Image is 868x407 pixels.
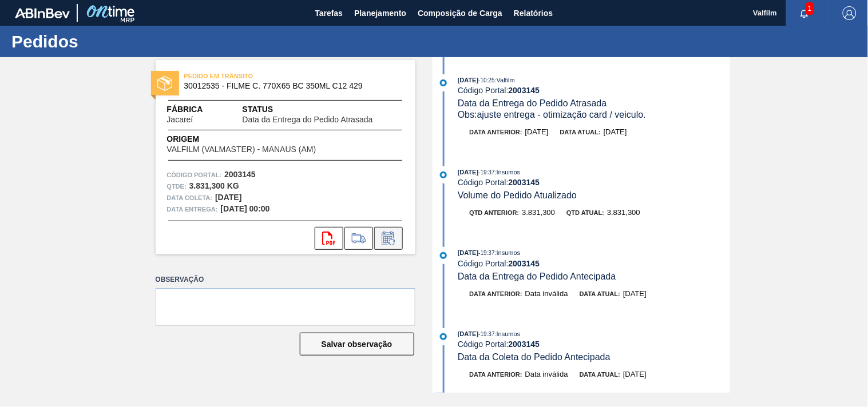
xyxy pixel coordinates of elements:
[344,227,373,250] div: Ir para Composição de Carga
[300,333,414,356] button: Salvar observação
[495,330,521,337] span: : Insumos
[167,145,316,154] span: VALFILM (VALMASTER) - MANAUS (AM)
[167,192,213,203] span: Data coleta:
[458,178,730,187] div: Código Portal:
[509,259,540,268] strong: 2003145
[243,103,404,115] span: Status
[11,35,215,48] h1: Pedidos
[440,171,447,178] img: atual
[566,209,604,216] span: Qtd atual:
[418,6,502,20] span: Composição de Carga
[189,181,239,190] strong: 3.831,300 KG
[156,272,415,288] label: Observação
[806,2,814,15] span: 1
[315,227,343,250] div: Abrir arquivo PDF
[525,127,549,136] span: [DATE]
[167,203,218,215] span: Data entrega:
[458,86,730,95] div: Código Portal:
[243,115,373,124] span: Data da Entrega do Pedido Atrasada
[157,76,172,91] img: status
[786,5,823,21] button: Notificações
[623,370,647,378] span: [DATE]
[167,115,193,124] span: Jacareí
[479,331,495,337] span: - 19:37
[224,170,256,179] strong: 2003145
[509,178,540,187] strong: 2003145
[215,193,241,202] strong: [DATE]
[458,98,607,108] span: Data da Entrega do Pedido Atrasada
[458,352,611,362] span: Data da Coleta do Pedido Antecipada
[525,370,568,378] span: Data inválida
[560,129,601,135] span: Data atual:
[354,6,406,20] span: Planejamento
[843,6,857,20] img: Logout
[15,8,70,18] img: TNhmsLtSVTkK8tSr43FrP2fwEKptu5GPRR3wAAAABJRU5ErkJggg==
[458,330,478,337] span: [DATE]
[522,208,555,217] span: 3.831,300
[607,208,640,217] span: 3.831,300
[458,259,730,268] div: Código Portal:
[514,6,553,20] span: Relatórios
[470,371,522,378] span: Data anterior:
[458,169,478,175] span: [DATE]
[604,127,627,136] span: [DATE]
[623,289,647,298] span: [DATE]
[315,6,343,20] span: Tarefas
[440,333,447,340] img: atual
[479,77,495,83] span: - 10:25
[458,77,478,83] span: [DATE]
[479,169,495,175] span: - 19:37
[440,79,447,86] img: atual
[221,204,270,213] strong: [DATE] 00:00
[580,290,620,297] span: Data atual:
[458,190,577,200] span: Volume do Pedido Atualizado
[458,272,616,281] span: Data da Entrega do Pedido Antecipada
[470,209,520,216] span: Qtd anterior:
[479,250,495,256] span: - 19:37
[184,70,344,82] span: PEDIDO EM TRÂNSITO
[458,110,646,119] span: Obs: ajuste entrega - otimização card / veiculo.
[458,249,478,256] span: [DATE]
[580,371,620,378] span: Data atual:
[374,227,403,250] div: Informar alteração no pedido
[470,129,522,135] span: Data anterior:
[167,181,187,192] span: Qtde :
[509,86,540,95] strong: 2003145
[470,290,522,297] span: Data anterior:
[495,77,515,83] span: : Valfilm
[184,82,392,90] span: 30012535 - FILME C. 770X65 BC 350ML C12 429
[495,169,521,175] span: : Insumos
[167,103,229,115] span: Fábrica
[167,169,222,181] span: Código Portal:
[525,289,568,298] span: Data inválida
[509,340,540,349] strong: 2003145
[458,340,730,349] div: Código Portal:
[440,252,447,259] img: atual
[167,133,349,145] span: Origem
[495,249,521,256] span: : Insumos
